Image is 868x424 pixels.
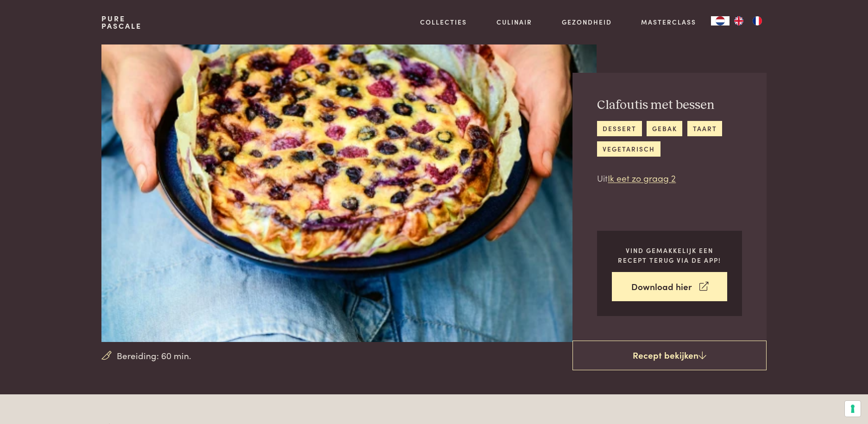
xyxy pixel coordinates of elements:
a: Download hier [612,272,727,301]
p: Vind gemakkelijk een recept terug via de app! [612,246,727,265]
p: Uit [597,171,742,185]
a: taart [687,121,722,136]
a: FR [748,16,767,25]
ul: Language list [730,16,767,25]
h2: Clafoutis met bessen [597,97,742,114]
a: NL [711,16,730,25]
a: gebak [647,121,682,136]
a: PurePascale [101,15,142,30]
aside: Language selected: Nederlands [711,16,767,25]
button: Uw voorkeuren voor toestemming voor trackingtechnologieën [845,401,861,417]
a: vegetarisch [597,141,660,157]
a: Masterclass [641,17,696,27]
a: Gezondheid [562,17,612,27]
span: Bereiding: 60 min. [117,349,191,362]
a: Recept bekijken [572,341,767,370]
a: Culinair [497,17,532,27]
a: dessert [597,121,642,136]
div: Language [711,16,730,25]
a: EN [730,16,748,25]
img: Clafoutis met bessen [101,44,597,342]
a: Ik eet zo graag 2 [608,171,676,184]
a: Collecties [420,17,467,27]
